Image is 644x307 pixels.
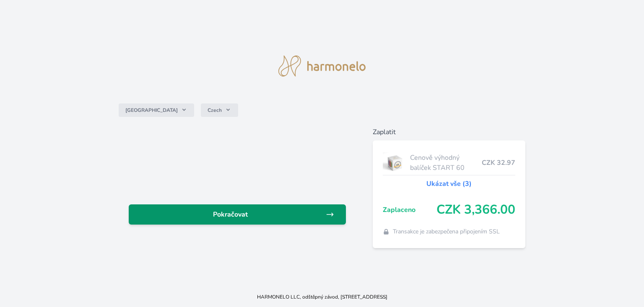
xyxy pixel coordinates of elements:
span: Zaplaceno [383,205,436,215]
button: Czech [201,103,238,117]
img: start.jpg [383,152,407,173]
a: Pokračovat [129,204,346,225]
span: CZK 32.97 [482,158,515,168]
span: Transakce je zabezpečena připojením SSL [393,228,500,236]
img: logo.svg [278,56,366,77]
a: Ukázat vše (3) [426,179,472,189]
span: [GEOGRAPHIC_DATA] [125,107,178,114]
button: [GEOGRAPHIC_DATA] [119,103,194,117]
span: CZK 3,366.00 [436,202,515,217]
span: Pokračovat [135,209,326,220]
span: Czech [208,107,222,114]
span: Cenově výhodný balíček START 60 [410,153,482,173]
h6: Zaplatit [373,127,525,137]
